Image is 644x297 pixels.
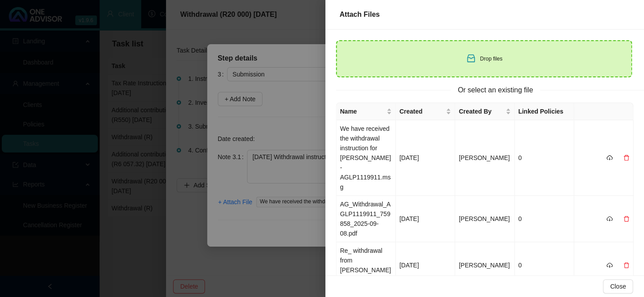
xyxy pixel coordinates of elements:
span: Attach Files [339,11,380,18]
span: cloud-download [606,155,613,161]
td: Re_ withdrawal from [PERSON_NAME] account SA.msg [336,242,396,289]
span: delete [623,262,629,268]
td: AG_Withdrawal_AGLP1119911_759858_2025-09-08.pdf [336,196,396,242]
td: [DATE] [396,120,455,196]
span: Close [610,282,626,291]
span: Created [399,107,444,116]
th: Name [336,103,396,120]
td: 0 [515,242,574,289]
span: Or select an existing file [451,84,540,95]
td: [DATE] [396,242,455,289]
span: Drop files [480,56,502,62]
td: 0 [515,196,574,242]
span: [PERSON_NAME] [459,262,509,269]
span: [PERSON_NAME] [459,215,509,222]
td: We have received the withdrawal instruction for [PERSON_NAME] - AGLP1119911.msg [336,120,396,196]
th: Created [396,103,455,120]
span: inbox [466,53,476,64]
span: cloud-download [606,262,613,268]
span: Name [340,107,385,116]
span: delete [623,216,629,222]
span: [PERSON_NAME] [459,154,509,161]
button: Close [603,279,633,293]
span: delete [623,155,629,161]
td: [DATE] [396,196,455,242]
td: 0 [515,120,574,196]
th: Created By [455,103,514,120]
span: Created By [459,107,503,116]
span: cloud-download [606,216,613,222]
th: Linked Policies [515,103,574,120]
